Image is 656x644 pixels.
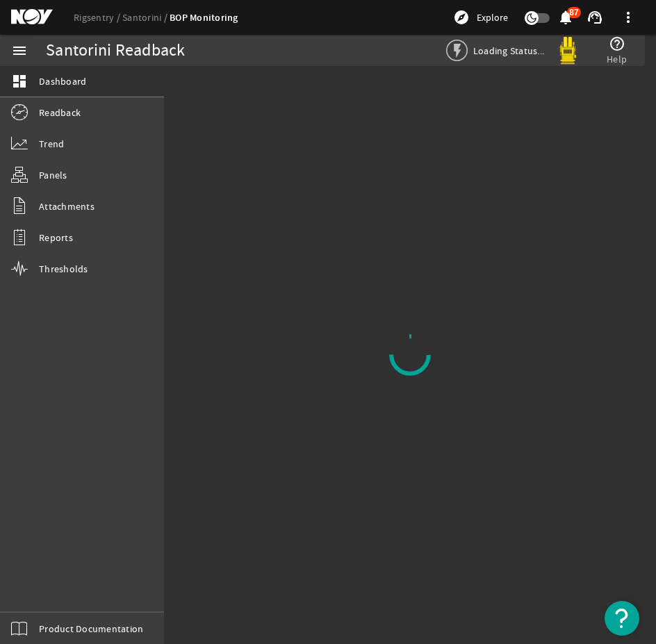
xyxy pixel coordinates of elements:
a: Rigsentry [74,11,122,24]
span: Panels [39,168,67,182]
div: Santorini Readback [46,44,186,58]
mat-icon: support_agent [587,9,603,26]
span: Help [607,52,627,66]
mat-icon: explore [453,9,470,26]
span: Product Documentation [39,622,143,636]
button: Explore [448,6,514,28]
a: Santorini [122,11,170,24]
span: Attachments [39,199,95,213]
span: Explore [477,10,508,24]
button: more_vert [612,1,645,34]
mat-icon: help_outline [609,35,625,52]
button: Open Resource Center [605,601,639,636]
span: Trend [39,137,64,151]
span: Loading Status... [473,44,544,57]
mat-icon: notifications [557,9,574,26]
span: Thresholds [39,262,88,276]
mat-icon: dashboard [11,73,28,90]
span: Readback [39,106,81,119]
mat-icon: menu [11,42,28,59]
button: 87 [558,10,573,25]
span: Dashboard [39,74,86,88]
img: Yellowpod.svg [554,37,582,65]
a: BOP Monitoring [170,11,238,24]
span: Reports [39,231,73,245]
